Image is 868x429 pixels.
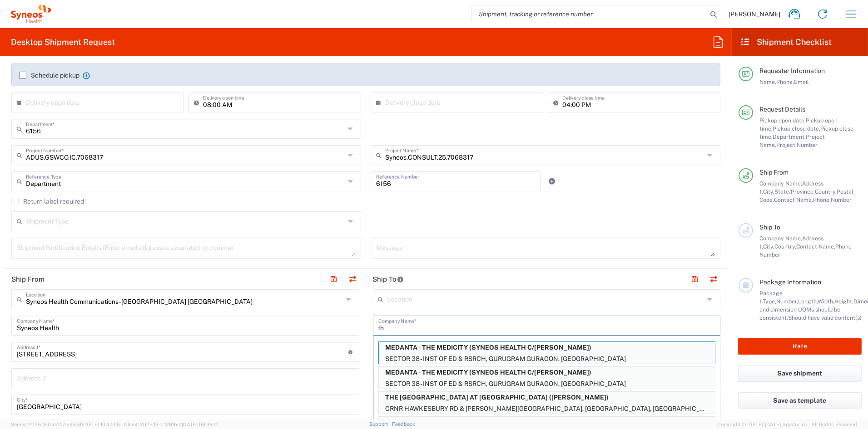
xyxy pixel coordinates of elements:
[379,367,715,378] p: MEDANTA - THE MEDICITY (SYNEOS HEALTH C/O MIER)
[369,421,392,427] a: Support
[796,243,835,250] span: Contact Name,
[83,422,120,427] span: [DATE] 10:47:06
[379,403,715,414] p: CRNR HAWKESBURY RD & [PERSON_NAME][GEOGRAPHIC_DATA], [GEOGRAPHIC_DATA], [GEOGRAPHIC_DATA]
[798,298,818,305] span: Length,
[379,392,715,403] p: THE CHILDRENS HOSPITAL AT WESTMEAD (MERILYN MCARTHUR)
[546,175,558,188] a: Add Reference
[379,417,715,428] p: THE CHILDRENS HOSPITAL AT WESTMEAD (MERILYN MCARTHUR)
[379,342,715,353] p: MEDANTA - THE MEDICITY (SYNEOS HEALTH C/O MIER)
[759,78,776,85] span: Name,
[11,37,115,48] h2: Desktop Shipment Request
[774,188,815,195] span: State/Province,
[763,188,774,195] span: City,
[759,278,821,286] span: Package Information
[373,275,404,284] h2: Ship To
[379,378,715,390] p: SECTOR 38 - INST OF ED & RSRCH, GURUGRAM GURAGON, [GEOGRAPHIC_DATA]
[11,275,45,284] h2: Ship From
[759,117,806,124] span: Pickup open date,
[19,72,79,79] label: Schedule pickup
[11,422,120,427] span: Server: 2025.19.0-d447cefac8f
[773,133,806,140] span: Department,
[774,196,813,203] span: Contact Name,
[759,224,780,231] span: Ship To
[788,314,862,321] span: Should have valid content(s)
[740,37,832,48] h2: Shipment Checklist
[794,78,809,85] span: Email
[759,180,802,187] span: Company Name,
[834,298,853,305] span: Height,
[717,420,857,429] span: Copyright © [DATE]-[DATE] Agistix Inc., All Rights Reserved
[379,353,715,365] p: SECTOR 38 - INST OF ED & RSRCH, GURUGRAM GURAGON, [GEOGRAPHIC_DATA]
[759,67,825,74] span: Requester Information
[182,422,218,427] span: [DATE] 09:39:01
[759,106,805,113] span: Request Details
[776,78,794,85] span: Phone,
[818,298,834,305] span: Width,
[759,169,789,176] span: Ship From
[776,141,818,148] span: Project Number
[738,392,862,409] button: Save as template
[776,298,798,305] span: Number,
[773,125,820,132] span: Pickup close date,
[392,421,415,427] a: Feedback
[11,198,84,205] label: Return label required
[738,338,862,355] button: Rate
[763,243,774,250] span: City,
[813,196,852,203] span: Phone Number
[774,243,796,250] span: Country,
[815,188,837,195] span: Country,
[472,5,707,23] input: Shipment, tracking or reference number
[763,298,776,305] span: Type,
[759,235,802,242] span: Company Name,
[729,10,780,18] span: [PERSON_NAME]
[759,290,783,305] span: Package 1:
[738,365,862,382] button: Save shipment
[124,422,218,427] span: Client: 2025.19.0-129fbcf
